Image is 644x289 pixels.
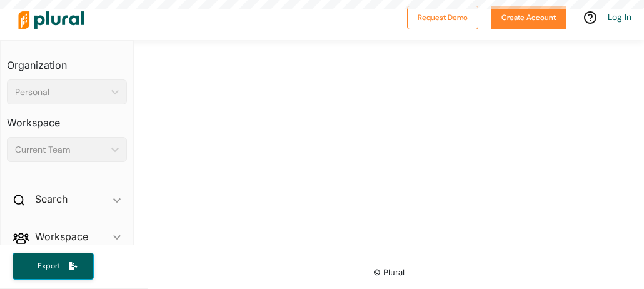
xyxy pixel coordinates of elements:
button: Export [13,253,94,280]
button: Request Demo [407,6,478,29]
span: Export [29,261,69,271]
div: Personal [15,86,106,99]
h3: Organization [7,47,127,74]
h3: Workspace [7,104,127,132]
a: Log In [608,11,631,23]
a: Request Demo [407,10,478,23]
h2: Search [35,192,68,206]
a: Create Account [491,10,566,23]
small: © Plural [373,268,405,277]
button: Create Account [491,6,566,29]
div: Current Team [15,143,106,156]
